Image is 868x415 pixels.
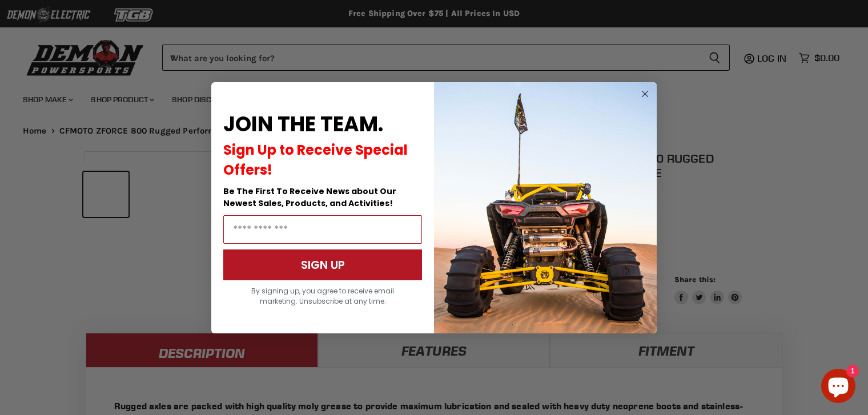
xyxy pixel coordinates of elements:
button: Close dialog [638,87,652,101]
span: Sign Up to Receive Special Offers! [223,140,408,179]
span: By signing up, you agree to receive email marketing. Unsubscribe at any time. [251,286,394,306]
span: JOIN THE TEAM. [223,110,383,139]
input: Email Address [223,215,422,244]
button: SIGN UP [223,249,422,280]
span: Be The First To Receive News about Our Newest Sales, Products, and Activities! [223,186,396,209]
inbox-online-store-chat: Shopify online store chat [818,369,859,406]
img: a9095488-b6e7-41ba-879d-588abfab540b.jpeg [434,82,657,333]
